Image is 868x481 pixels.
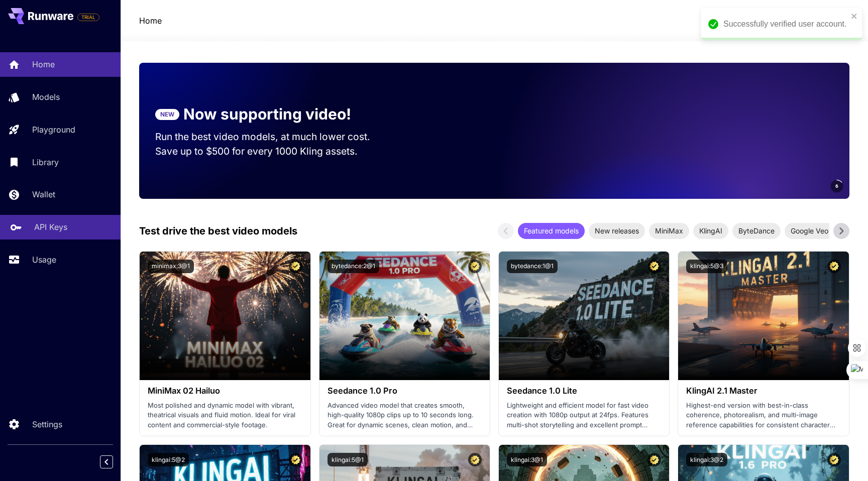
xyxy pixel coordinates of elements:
button: klingai:5@2 [148,453,189,466]
button: Certified Model – Vetted for best performance and includes a commercial license. [647,453,661,466]
button: Collapse sidebar [100,455,113,468]
div: ByteDance [732,223,781,239]
h3: KlingAI 2.1 Master [686,386,840,396]
h3: Seedance 1.0 Pro [328,386,482,396]
p: Now supporting video! [183,103,351,126]
button: bytedance:1@1 [507,260,558,273]
span: MiniMax [649,225,689,236]
img: alt [319,252,490,380]
div: Collapse sidebar [107,453,121,471]
button: Certified Model – Vetted for best performance and includes a commercial license. [468,453,482,466]
span: Featured models [518,225,585,236]
iframe: Chat Widget [818,433,868,481]
span: Add your payment card to enable full platform functionality. [77,11,99,23]
span: Google Veo [785,225,834,236]
div: Successfully verified user account. [723,18,848,30]
button: Certified Model – Vetted for best performance and includes a commercial license. [827,260,841,273]
p: Test drive the best video models [139,223,297,238]
div: Google Veo [785,223,834,239]
button: klingai:3@2 [686,453,727,466]
p: Wallet [32,188,55,200]
button: klingai:5@1 [328,453,368,466]
h3: Seedance 1.0 Lite [507,386,661,396]
p: Models [32,91,60,103]
button: bytedance:2@1 [328,260,379,273]
p: Save up to $500 for every 1000 Kling assets. [155,144,389,159]
img: alt [499,252,669,380]
span: KlingAI [693,225,728,236]
button: Certified Model – Vetted for best performance and includes a commercial license. [647,260,661,273]
button: Certified Model – Vetted for best performance and includes a commercial license. [289,453,302,466]
p: Lightweight and efficient model for fast video creation with 1080p output at 24fps. Features mult... [507,401,661,430]
p: Most polished and dynamic model with vibrant, theatrical visuals and fluid motion. Ideal for vira... [148,401,302,430]
img: alt [140,252,310,380]
button: close [851,12,858,20]
p: Highest-end version with best-in-class coherence, photorealism, and multi-image reference capabil... [686,401,840,430]
span: TRIAL [78,14,99,21]
nav: breadcrumb [139,15,162,27]
p: Usage [32,254,56,266]
p: API Keys [34,221,67,233]
button: klingai:3@1 [507,453,547,466]
div: KlingAI [693,223,728,239]
p: Run the best video models, at much lower cost. [155,130,389,144]
p: Home [32,58,55,70]
span: New releases [589,225,645,236]
div: New releases [589,223,645,239]
button: Certified Model – Vetted for best performance and includes a commercial license. [289,260,302,273]
button: minimax:3@1 [148,260,194,273]
a: Home [139,15,162,27]
div: MiniMax [649,223,689,239]
div: Featured models [518,223,585,239]
p: Library [32,156,59,168]
p: NEW [160,110,174,119]
p: Advanced video model that creates smooth, high-quality 1080p clips up to 10 seconds long. Great f... [328,401,482,430]
button: Certified Model – Vetted for best performance and includes a commercial license. [468,260,482,273]
span: ByteDance [732,225,781,236]
button: klingai:5@3 [686,260,727,273]
img: alt [678,252,848,380]
h3: MiniMax 02 Hailuo [148,386,302,396]
p: Playground [32,124,75,136]
span: 6 [835,182,838,190]
p: Settings [32,418,62,430]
